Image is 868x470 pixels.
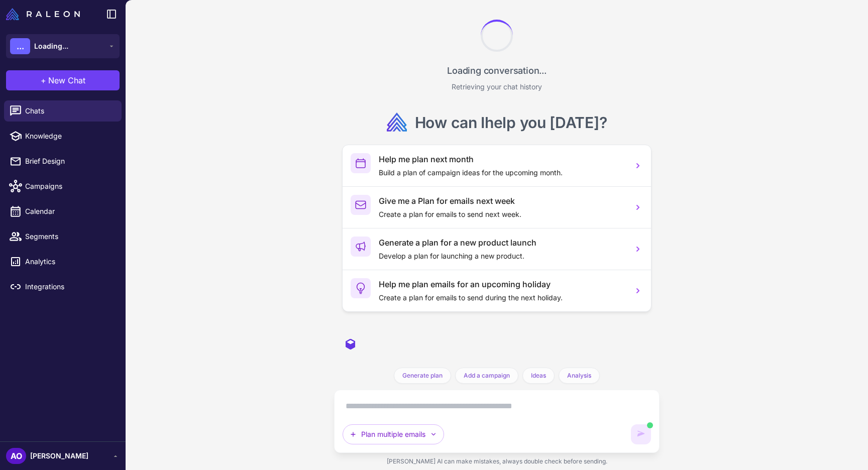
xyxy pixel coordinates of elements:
[343,424,444,444] button: Plan multiple emails
[455,368,518,384] button: Add a campaign
[6,70,120,90] button: +New Chat
[394,368,451,384] button: Generate plan
[4,100,122,122] a: Chats
[6,8,80,20] img: Raleon Logo
[4,226,122,247] a: Segments
[559,368,600,384] button: Analysis
[25,231,114,242] span: Segments
[25,281,114,292] span: Integrations
[567,371,591,380] span: Analysis
[402,371,443,380] span: Generate plan
[4,276,122,297] a: Integrations
[30,450,88,461] span: [PERSON_NAME]
[25,206,114,217] span: Calendar
[631,424,651,444] button: AI is generating content. You can keep typing but cannot send until it completes.
[485,113,599,132] span: help you [DATE]
[531,371,546,380] span: Ideas
[452,81,542,92] p: Retrieving your chat history
[25,181,114,192] span: Campaigns
[379,195,625,207] h3: Give me a Plan for emails next week
[4,201,122,222] a: Calendar
[415,112,607,133] h2: How can I ?
[48,74,85,86] span: New Chat
[379,237,625,249] h3: Generate a plan for a new product launch
[6,34,120,58] button: ...Loading...
[379,292,625,303] p: Create a plan for emails to send during the next holiday.
[10,38,30,54] div: ...
[379,209,625,220] p: Create a plan for emails to send next week.
[4,251,122,272] a: Analytics
[41,74,46,86] span: +
[464,371,510,380] span: Add a campaign
[379,167,625,178] p: Build a plan of campaign ideas for the upcoming month.
[379,278,625,290] h3: Help me plan emails for an upcoming holiday
[379,251,625,262] p: Develop a plan for launching a new product.
[25,131,114,142] span: Knowledge
[4,151,122,172] a: Brief Design
[522,368,555,384] button: Ideas
[6,8,84,20] a: Raleon Logo
[6,448,26,464] div: AO
[4,126,122,147] a: Knowledge
[447,64,547,77] p: Loading conversation...
[379,153,625,165] h3: Help me plan next month
[25,156,114,167] span: Brief Design
[334,453,660,470] div: [PERSON_NAME] AI can make mistakes, always double check before sending.
[34,41,68,52] span: Loading...
[647,422,653,428] span: AI is generating content. You can still type but cannot send yet.
[25,105,114,116] span: Chats
[25,256,114,267] span: Analytics
[4,176,122,197] a: Campaigns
